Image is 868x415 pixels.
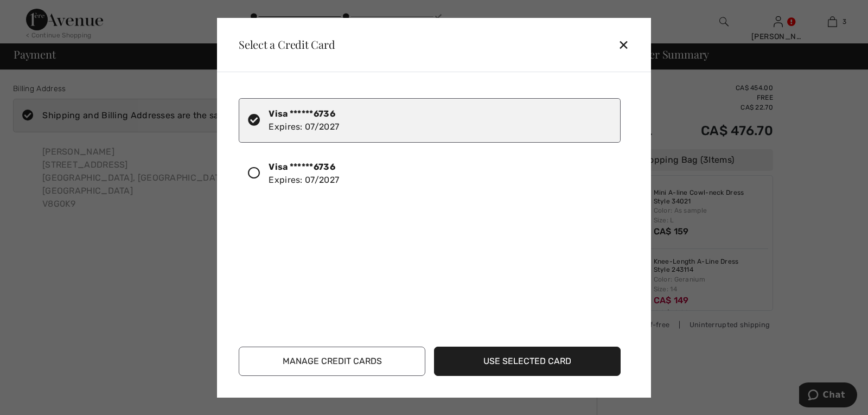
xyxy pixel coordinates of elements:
[239,347,425,376] button: Manage Credit Cards
[24,8,46,17] span: Chat
[269,161,339,187] div: Expires: 07/2027
[230,39,335,50] div: Select a Credit Card
[269,107,339,133] div: Expires: 07/2027
[434,347,621,376] button: Use Selected Card
[618,33,638,56] div: ✕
